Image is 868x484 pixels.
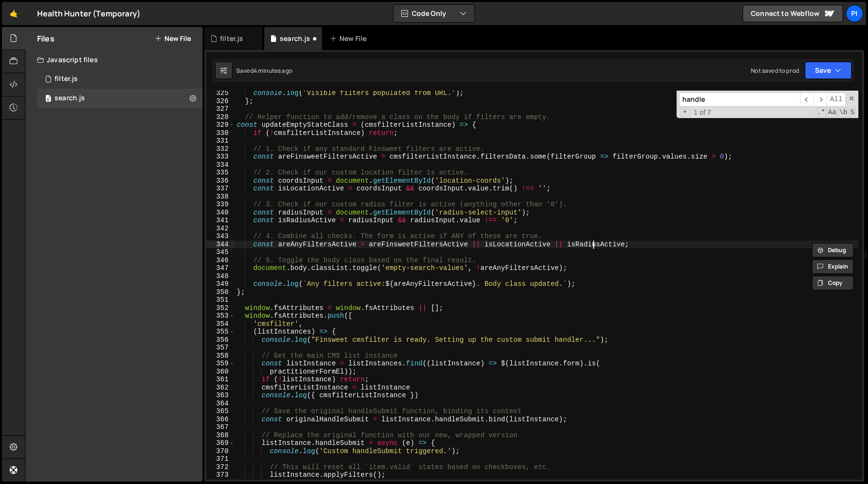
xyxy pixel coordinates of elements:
div: 347 [206,264,235,272]
div: search.js [54,94,85,103]
div: 16494/45041.js [37,89,203,108]
div: 326 [206,97,235,106]
div: 343 [206,232,235,241]
span: ​ [814,93,827,107]
button: Debug [812,243,854,257]
div: Javascript files [26,50,203,69]
span: 1 of 7 [690,108,715,117]
span: Toggle Replace mode [680,108,690,117]
div: 335 [206,169,235,177]
div: 348 [206,272,235,281]
div: 371 [206,455,235,463]
div: 332 [206,145,235,153]
div: 352 [206,304,235,312]
input: Search for [679,93,800,107]
div: Health Hunter (Temporary) [37,8,140,19]
div: filter.js [54,75,78,83]
div: 361 [206,376,235,384]
div: 350 [206,288,235,296]
div: 365 [206,407,235,416]
div: 339 [206,201,235,209]
div: 329 [206,121,235,129]
div: 369 [206,439,235,447]
div: 364 [206,400,235,408]
div: 333 [206,153,235,161]
div: 337 [206,185,235,193]
div: 363 [206,391,235,400]
div: 328 [206,113,235,121]
h2: Files [37,33,54,44]
span: CaseSensitive Search [827,108,837,117]
div: 330 [206,129,235,137]
div: 341 [206,216,235,225]
div: 16494/44708.js [37,69,203,89]
div: 359 [206,360,235,368]
span: Search In Selection [849,108,855,117]
button: New File [155,35,191,42]
div: 345 [206,248,235,256]
div: 327 [206,105,235,113]
div: 338 [206,193,235,201]
a: 🤙 [2,2,26,25]
div: 355 [206,328,235,336]
div: 4 minutes ago [254,67,292,75]
div: New File [330,34,370,43]
button: Save [805,62,852,79]
span: RegExp Search [816,108,826,117]
div: 346 [206,256,235,265]
div: 358 [206,352,235,360]
div: 336 [206,177,235,185]
div: Not saved to prod [751,67,799,75]
div: filter.js [220,34,243,43]
div: 331 [206,137,235,145]
div: 344 [206,241,235,249]
div: 362 [206,384,235,392]
span: 0 [45,95,51,103]
div: 340 [206,209,235,217]
a: Pi [846,5,863,22]
div: 325 [206,89,235,97]
div: search.js [280,34,310,43]
button: Explain [812,259,854,274]
span: Whole Word Search [838,108,848,117]
div: 356 [206,336,235,344]
div: 334 [206,161,235,169]
div: 368 [206,431,235,440]
div: 354 [206,320,235,328]
div: 342 [206,225,235,233]
div: 353 [206,312,235,320]
span: Alt-Enter [827,93,846,107]
div: 357 [206,344,235,352]
div: Saved [236,67,292,75]
div: 349 [206,280,235,288]
button: Code Only [393,5,475,22]
a: Connect to Webflow [743,5,843,22]
button: Copy [812,276,854,290]
div: 367 [206,423,235,431]
div: 366 [206,416,235,424]
div: 373 [206,471,235,479]
div: 370 [206,447,235,456]
div: 360 [206,368,235,376]
div: 351 [206,296,235,304]
div: 372 [206,463,235,471]
span: ​ [800,93,814,107]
